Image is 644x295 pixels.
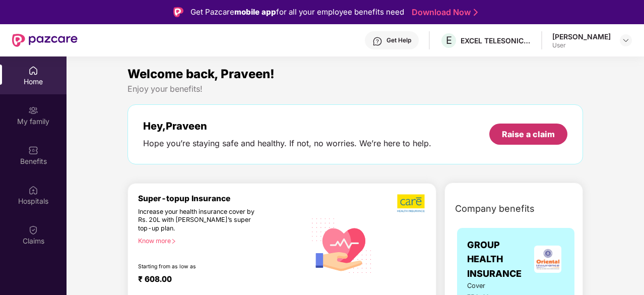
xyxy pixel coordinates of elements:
img: svg+xml;base64,PHN2ZyBpZD0iQmVuZWZpdHMiIHhtbG5zPSJodHRwOi8vd3d3LnczLm9yZy8yMDAwL3N2ZyIgd2lkdGg9Ij... [28,145,38,155]
img: svg+xml;base64,PHN2ZyBpZD0iSG9zcGl0YWxzIiB4bWxucz0iaHR0cDovL3d3dy53My5vcmcvMjAwMC9zdmciIHdpZHRoPS... [28,185,38,195]
div: ₹ 608.00 [138,274,296,286]
strong: mobile app [234,7,276,17]
div: [PERSON_NAME] [552,32,611,41]
img: svg+xml;base64,PHN2ZyBpZD0iSG9tZSIgeG1sbnM9Imh0dHA6Ly93d3cudzMub3JnLzIwMDAvc3ZnIiB3aWR0aD0iMjAiIG... [28,66,38,76]
span: E [446,34,452,46]
span: Cover [467,281,504,291]
a: Download Now [412,7,475,18]
img: svg+xml;base64,PHN2ZyBpZD0iRHJvcGRvd24tMzJ4MzIiIHhtbG5zPSJodHRwOi8vd3d3LnczLm9yZy8yMDAwL3N2ZyIgd2... [622,36,630,44]
img: Logo [173,7,183,17]
span: GROUP HEALTH INSURANCE [467,238,531,281]
div: EXCEL TELESONIC INDIA PRIVATE LIMITED [461,36,531,45]
span: right [171,239,176,244]
div: Super-topup Insurance [138,194,306,203]
img: svg+xml;base64,PHN2ZyB3aWR0aD0iMjAiIGhlaWdodD0iMjAiIHZpZXdCb3g9IjAgMCAyMCAyMCIgZmlsbD0ibm9uZSIgeG... [28,105,38,115]
div: Increase your health insurance cover by Rs. 20L with [PERSON_NAME]’s super top-up plan. [138,208,263,233]
img: insurerLogo [534,246,561,273]
img: svg+xml;base64,PHN2ZyBpZD0iSGVscC0zMngzMiIgeG1sbnM9Imh0dHA6Ly93d3cudzMub3JnLzIwMDAvc3ZnIiB3aWR0aD... [372,36,382,46]
div: Get Pazcare for all your employee benefits need [190,6,404,18]
div: Hey, Praveen [143,120,431,132]
div: Raise a claim [502,129,555,140]
div: Enjoy your benefits! [127,84,583,94]
img: svg+xml;base64,PHN2ZyB4bWxucz0iaHR0cDovL3d3dy53My5vcmcvMjAwMC9zdmciIHhtbG5zOnhsaW5rPSJodHRwOi8vd3... [306,208,378,281]
div: Starting from as low as [138,263,263,270]
img: Stroke [474,7,478,18]
img: svg+xml;base64,PHN2ZyBpZD0iQ2xhaW0iIHhtbG5zPSJodHRwOi8vd3d3LnczLm9yZy8yMDAwL3N2ZyIgd2lkdGg9IjIwIi... [28,225,38,235]
img: b5dec4f62d2307b9de63beb79f102df3.png [397,194,426,213]
div: Hope you’re staying safe and healthy. If not, no worries. We’re here to help. [143,138,431,149]
span: Welcome back, Praveen! [127,67,275,81]
div: Get Help [387,36,411,44]
div: User [552,41,611,49]
img: New Pazcare Logo [12,34,78,47]
div: Know more [138,237,300,244]
span: Company benefits [455,202,535,216]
